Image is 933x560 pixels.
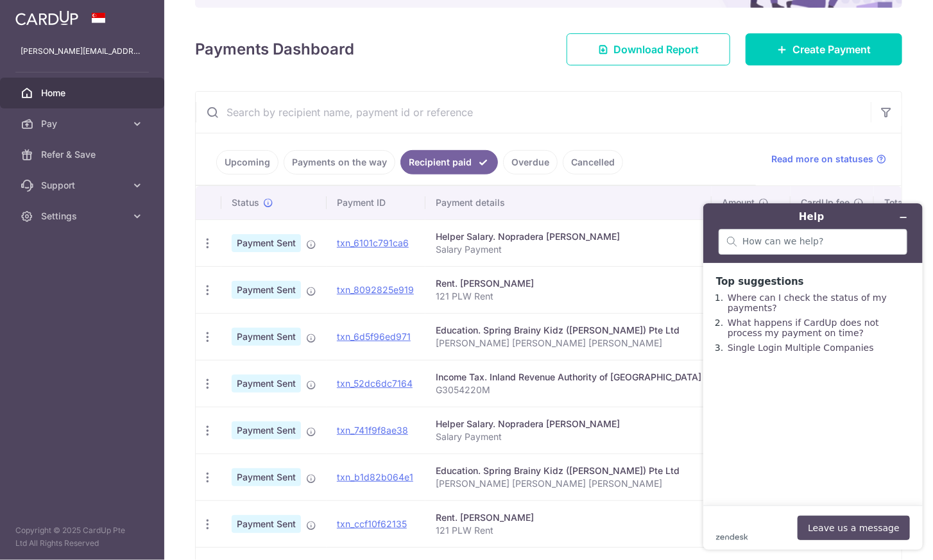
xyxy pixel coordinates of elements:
[337,331,411,342] a: txn_6d5f96ed971
[563,150,623,174] a: Cancelled
[337,378,413,389] a: txn_52dc6dc7164
[771,153,886,165] a: Read more on statuses
[503,150,558,174] a: Overdue
[436,524,701,537] p: 121 PLW Rent
[436,464,701,477] div: Education. Spring Brainy Kidz ([PERSON_NAME]) Pte Ltd
[232,421,301,439] span: Payment Sent
[436,337,701,350] p: [PERSON_NAME] [PERSON_NAME] [PERSON_NAME]
[436,277,701,290] div: Rent. [PERSON_NAME]
[746,33,902,65] a: Create Payment
[232,328,301,346] span: Payment Sent
[232,375,301,393] span: Payment Sent
[284,150,395,174] a: Payments on the way
[232,515,301,533] span: Payment Sent
[30,9,56,21] span: Help
[436,371,701,384] div: Income Tax. Inland Revenue Authority of [GEOGRAPHIC_DATA]
[436,418,701,430] div: Helper Salary. Nopradera [PERSON_NAME]
[232,468,301,486] span: Payment Sent
[41,179,126,192] span: Support
[436,430,701,443] p: Salary Payment
[232,234,301,252] span: Payment Sent
[41,148,126,161] span: Refer & Save
[436,511,701,524] div: Rent. [PERSON_NAME]
[436,384,701,396] p: G3054220M
[693,193,933,560] iframe: Find more information here
[337,471,413,482] a: txn_b1d82b064e1
[567,33,730,65] a: Download Report
[425,186,712,219] th: Payment details
[232,196,259,209] span: Status
[21,45,144,58] p: [PERSON_NAME][EMAIL_ADDRESS][PERSON_NAME][DOMAIN_NAME]
[436,290,701,303] p: 121 PLW Rent
[196,92,871,133] input: Search by recipient name, payment id or reference
[195,38,354,61] h4: Payments Dashboard
[41,210,126,223] span: Settings
[436,477,701,490] p: [PERSON_NAME] [PERSON_NAME] [PERSON_NAME]
[792,42,871,57] span: Create Payment
[400,150,498,174] a: Recipient paid
[337,237,409,248] a: txn_6101c791ca6
[15,10,78,26] img: CardUp
[613,42,699,57] span: Download Report
[337,284,414,295] a: txn_8092825e919
[436,230,701,243] div: Helper Salary. Nopradera [PERSON_NAME]
[216,150,278,174] a: Upcoming
[337,518,407,529] a: txn_ccf10f62135
[436,243,701,256] p: Salary Payment
[41,117,126,130] span: Pay
[41,87,126,99] span: Home
[436,324,701,337] div: Education. Spring Brainy Kidz ([PERSON_NAME]) Pte Ltd
[327,186,425,219] th: Payment ID
[771,153,873,165] span: Read more on statuses
[337,425,408,436] a: txn_741f9f8ae38
[232,281,301,299] span: Payment Sent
